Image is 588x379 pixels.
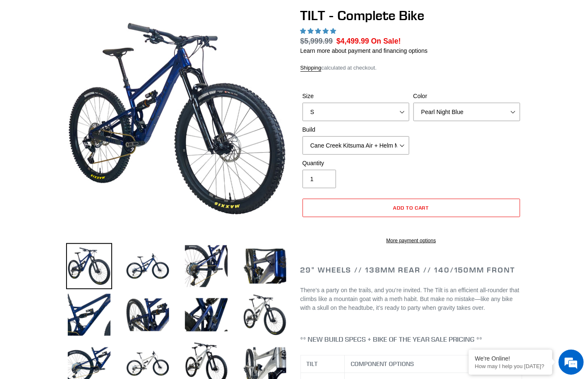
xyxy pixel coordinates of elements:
a: More payment options [303,237,520,244]
img: Load image into Gallery viewer, TILT - Complete Bike [183,292,229,338]
th: TILT [300,355,345,373]
h2: 29" Wheels // 138mm Rear // 140/150mm Front [300,265,522,275]
a: Shipping [300,65,322,72]
img: Load image into Gallery viewer, TILT - Complete Bike [66,243,112,289]
s: $5,999.99 [300,37,333,45]
img: Load image into Gallery viewer, TILT - Complete Bike [125,243,171,289]
label: Size [303,92,409,101]
button: Add to cart [303,199,520,217]
span: $4,499.99 [336,37,369,45]
span: Add to cart [393,205,429,211]
p: How may I help you today? [475,363,546,369]
img: Load image into Gallery viewer, TILT - Complete Bike [125,292,171,338]
p: There’s a party on the trails, and you’re invited. The Tilt is an efficient all-rounder that clim... [300,286,522,312]
img: Load image into Gallery viewer, TILT - Complete Bike [66,292,112,338]
img: Load image into Gallery viewer, TILT - Complete Bike [242,292,288,338]
span: On Sale! [371,36,401,47]
a: Learn more about payment and financing options [300,47,428,54]
h1: TILT - Complete Bike [300,8,522,23]
th: COMPONENT OPTIONS [345,355,522,373]
span: 5.00 stars [300,28,338,34]
h4: ** NEW BUILD SPECS + BIKE OF THE YEAR SALE PRICING ** [300,335,522,343]
div: We're Online! [475,355,546,362]
img: Load image into Gallery viewer, TILT - Complete Bike [183,243,229,289]
div: calculated at checkout. [300,64,522,72]
img: Load image into Gallery viewer, TILT - Complete Bike [242,243,288,289]
label: Color [413,92,520,101]
label: Quantity [303,159,409,168]
label: Build [303,125,409,134]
